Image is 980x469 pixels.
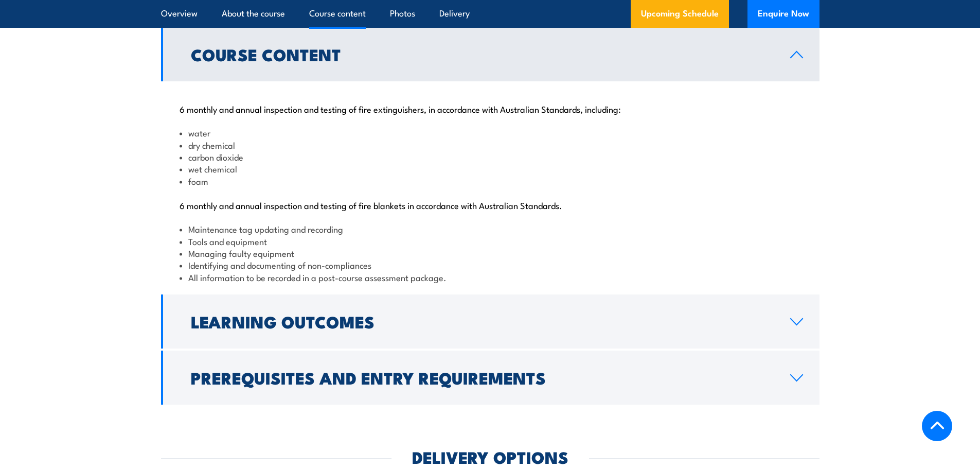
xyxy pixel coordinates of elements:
li: Managing faulty equipment [180,247,801,259]
a: Learning Outcomes [161,294,819,349]
p: 6 monthly and annual inspection and testing of fire blankets in accordance with Australian Standa... [180,200,801,210]
a: Course Content [161,27,819,81]
li: foam [180,175,801,187]
li: All information to be recorded in a post-course assessment package. [180,271,801,283]
a: Prerequisites and Entry Requirements [161,351,819,405]
li: Tools and equipment [180,235,801,247]
h2: DELIVERY OPTIONS [412,449,568,464]
li: Identifying and documenting of non-compliances [180,259,801,271]
li: Maintenance tag updating and recording [180,223,801,235]
li: wet chemical [180,163,801,175]
h2: Prerequisites and Entry Requirements [191,370,774,385]
li: water [180,127,801,138]
p: 6 monthly and annual inspection and testing of fire extinguishers, in accordance with Australian ... [180,103,801,114]
h2: Learning Outcomes [191,314,774,328]
li: dry chemical [180,139,801,151]
h2: Course Content [191,47,774,61]
li: carbon dioxide [180,151,801,163]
